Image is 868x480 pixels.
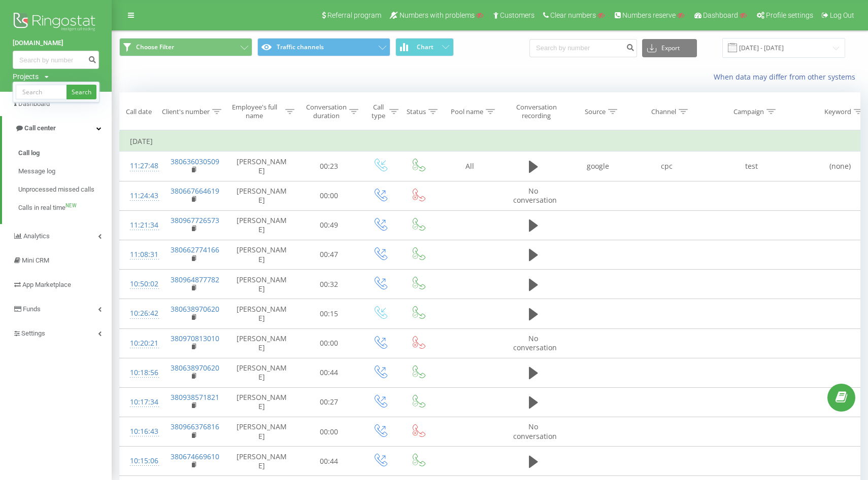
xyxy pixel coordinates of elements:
a: Unprocessed missed calls [18,180,112,199]
span: Log Out [830,11,854,19]
div: Source [585,107,606,116]
span: Choose Filter [136,43,174,51]
button: Chart [395,38,454,56]
div: 11:24:43 [130,186,150,206]
span: Unprocessed missed calls [18,184,94,195]
td: [PERSON_NAME] [226,328,297,358]
a: 380674669610 [171,452,219,461]
div: 11:08:31 [130,245,150,265]
button: Choose Filter [119,38,252,56]
div: 10:26:42 [130,304,150,323]
a: Call center [2,116,112,140]
span: No conversation [513,422,557,440]
span: Funds [23,305,41,313]
td: [PERSON_NAME] [226,358,297,387]
div: Status [407,107,426,116]
div: 10:20:21 [130,334,150,353]
td: [PERSON_NAME] [226,270,297,299]
div: Conversation duration [306,103,347,120]
td: 00:00 [297,417,361,447]
a: Calls in real timeNEW [18,199,112,217]
button: Traffic channels [257,38,390,56]
td: 00:23 [297,152,361,181]
td: [PERSON_NAME] [226,299,297,328]
div: 10:50:02 [130,274,150,294]
span: Profile settings [766,11,813,19]
span: Referral program [327,11,381,19]
span: Clear numbers [550,11,596,19]
div: Conversation recording [512,103,561,120]
a: 380638970620 [171,304,219,314]
span: Mini CRM [22,256,49,264]
div: 10:16:43 [130,422,150,441]
input: Search [16,85,66,99]
td: cpc [632,152,701,181]
a: 380966376816 [171,422,219,431]
a: 380967726573 [171,215,219,225]
span: No conversation [513,186,557,205]
div: 10:17:34 [130,392,150,412]
span: Numbers with problems [399,11,475,19]
span: Call center [24,124,56,132]
a: 380636030509 [171,157,219,166]
div: Employee's full name [226,103,283,120]
span: Numbers reserve [622,11,676,19]
a: 380667664619 [171,186,219,196]
div: 10:15:06 [130,451,150,471]
span: Call log [18,148,40,158]
span: Dashboard [703,11,738,19]
div: 11:27:48 [130,156,150,176]
div: Client's number [162,107,210,116]
td: 00:32 [297,270,361,299]
a: Call log [18,144,112,162]
span: Settings [21,329,45,337]
td: [PERSON_NAME] [226,417,297,447]
a: 380662774166 [171,245,219,254]
span: Calls in real time [18,203,65,213]
input: Search by number [13,51,99,69]
a: 380938571821 [171,392,219,402]
td: 00:44 [297,358,361,387]
td: 00:15 [297,299,361,328]
button: Export [642,39,697,57]
a: 380638970620 [171,363,219,373]
span: Dashboard [18,100,50,107]
td: [PERSON_NAME] [226,240,297,269]
a: 380964877782 [171,275,219,284]
td: 00:44 [297,447,361,476]
div: Channel [651,107,676,116]
span: No conversation [513,334,557,352]
td: [PERSON_NAME] [226,181,297,210]
td: [PERSON_NAME] [226,210,297,240]
div: Keyword [824,107,851,116]
span: Analytics [23,232,50,240]
span: App Marketplace [22,281,71,288]
span: Chart [417,44,433,51]
td: [PERSON_NAME] [226,152,297,181]
a: 380970813010 [171,334,219,343]
div: Pool name [451,107,483,116]
div: 10:18:56 [130,363,150,383]
a: [DOMAIN_NAME] [13,38,99,48]
input: Search by number [529,39,637,57]
span: Message log [18,166,55,176]
td: google [564,152,632,181]
a: Search [66,85,96,99]
div: Call type [370,103,387,120]
td: 00:27 [297,387,361,417]
a: Message log [18,162,112,180]
td: [PERSON_NAME] [226,447,297,476]
td: 00:47 [297,240,361,269]
td: 00:49 [297,210,361,240]
div: Call date [126,107,152,116]
img: Ringostat logo [13,10,99,35]
div: Projects [13,71,39,82]
div: 11:21:34 [130,215,150,235]
td: 00:00 [297,328,361,358]
span: Customers [500,11,535,19]
td: 00:00 [297,181,361,210]
div: Campaign [733,107,764,116]
td: [PERSON_NAME] [226,387,297,417]
a: When data may differ from other systems [714,72,860,82]
td: All [437,152,503,181]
